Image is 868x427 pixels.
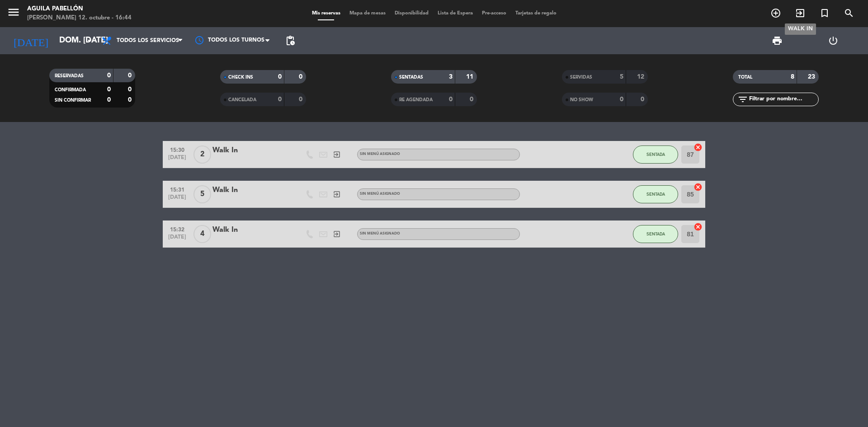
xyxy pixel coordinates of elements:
span: CANCELADA [228,98,256,102]
i: cancel [693,143,703,152]
strong: 0 [641,96,646,103]
strong: 0 [620,96,623,103]
strong: 0 [128,97,133,103]
div: LOG OUT [805,27,861,54]
strong: 0 [107,86,111,93]
i: [DATE] [7,31,55,51]
div: Walk In [212,145,289,156]
input: Filtrar por nombre... [748,94,818,104]
i: arrow_drop_down [84,35,95,46]
strong: 0 [278,74,282,80]
span: SIN CONFIRMAR [55,98,91,103]
i: add_circle_outline [770,8,781,19]
div: [PERSON_NAME] 12. octubre - 16:44 [27,14,132,23]
span: Todos los servicios [117,38,179,44]
i: exit_to_app [333,150,341,159]
i: power_settings_new [828,35,839,46]
strong: 0 [128,86,133,93]
strong: 5 [620,74,623,80]
i: search [844,8,854,19]
span: 4 [193,225,211,243]
strong: 0 [299,96,304,103]
span: 15:30 [166,144,189,155]
div: Walk In [212,224,289,236]
span: SENTADAS [399,75,423,80]
span: [DATE] [166,194,189,205]
span: Pre-acceso [477,11,511,16]
div: Aguila Pabellón [27,5,132,14]
span: 5 [193,185,211,203]
strong: 8 [791,74,794,80]
i: cancel [693,222,703,231]
i: cancel [693,183,703,192]
span: Mapa de mesas [345,11,390,16]
i: filter_list [737,94,748,105]
button: SENTADA [633,225,678,243]
span: 15:32 [166,224,189,234]
i: exit_to_app [795,8,806,19]
i: menu [7,5,20,19]
span: Sin menú asignado [360,152,400,156]
strong: 0 [128,72,133,79]
span: RE AGENDADA [399,98,433,102]
span: SERVIDAS [570,75,592,80]
span: Sin menú asignado [360,192,400,196]
span: TOTAL [738,75,752,80]
strong: 0 [107,97,111,103]
span: Disponibilidad [390,11,433,16]
div: Walk In [212,184,289,196]
span: Tarjetas de regalo [511,11,561,16]
span: [DATE] [166,234,189,244]
span: CHECK INS [228,75,253,80]
strong: 0 [299,74,304,80]
span: [DATE] [166,155,189,165]
i: turned_in_not [819,8,830,19]
div: WALK IN [785,23,816,35]
span: 2 [193,145,211,164]
strong: 23 [808,74,817,80]
span: Lista de Espera [433,11,477,16]
span: 15:31 [166,184,189,194]
span: pending_actions [285,35,296,46]
span: SENTADA [646,192,665,197]
span: print [772,35,783,46]
span: Sin menú asignado [360,232,400,235]
span: NO SHOW [570,98,593,102]
span: SENTADA [646,231,665,236]
span: SENTADA [646,152,665,157]
span: RESERVADAS [55,74,84,78]
i: exit_to_app [333,230,341,238]
strong: 0 [278,96,282,103]
i: exit_to_app [333,190,341,198]
button: menu [7,5,20,22]
strong: 12 [637,74,646,80]
strong: 0 [449,96,453,103]
span: CONFIRMADA [55,88,86,92]
strong: 0 [107,72,111,79]
strong: 0 [470,96,475,103]
strong: 11 [466,74,475,80]
button: SENTADA [633,145,678,164]
span: Mis reservas [307,11,345,16]
button: SENTADA [633,185,678,203]
strong: 3 [449,74,453,80]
